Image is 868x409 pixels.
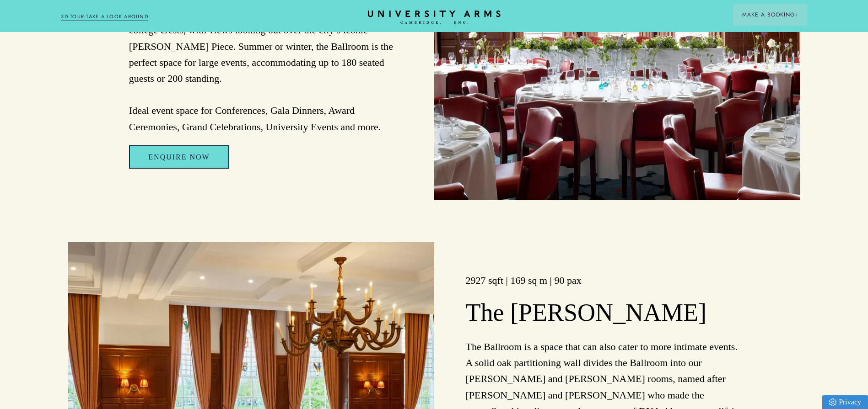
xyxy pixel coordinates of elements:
[466,274,739,287] h3: 2927 sqft | 169 sq m | 90 pax
[368,11,501,25] a: Home
[822,395,868,409] a: Privacy
[795,13,798,16] img: Arrow icon
[466,298,739,328] h2: The [PERSON_NAME]
[733,4,807,26] button: Make a BookingArrow icon
[829,398,836,406] img: Privacy
[129,145,229,169] a: Enquire Now
[742,11,798,19] span: Make a Booking
[61,13,148,21] a: 3D TOUR:TAKE A LOOK AROUND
